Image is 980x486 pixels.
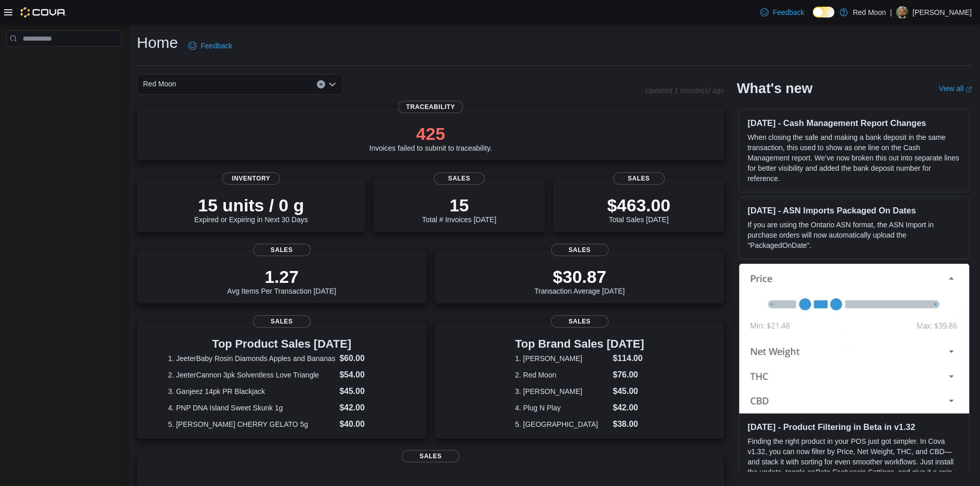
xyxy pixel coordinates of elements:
button: Open list of options [328,80,336,88]
span: Red Moon [143,78,176,90]
dd: $114.00 [613,352,644,365]
h3: Top Product Sales [DATE] [168,338,396,350]
dd: $42.00 [613,402,644,414]
a: Feedback [184,35,236,56]
div: Invoices failed to submit to traceability. [369,123,492,152]
p: 15 units / 0 g [194,195,308,215]
nav: Complex example [6,49,121,74]
h2: What's new [737,80,812,97]
button: Clear input [317,80,325,88]
span: Inventory [222,172,280,185]
p: If you are using the Ontario ASN format, the ASN Import in purchase orders will now automatically... [747,220,961,250]
dt: 4. PNP DNA Island Sweet Skunk 1g [168,403,335,413]
span: Sales [253,315,311,328]
dt: 4. Plug N Play [515,403,609,413]
p: $30.87 [534,266,625,287]
div: Transaction Average [DATE] [534,266,625,295]
span: Sales [253,244,311,256]
svg: External link [966,86,972,93]
span: Feedback [201,41,232,51]
span: Sales [402,450,459,462]
dd: $45.00 [613,385,644,398]
dt: 3. [PERSON_NAME] [515,386,609,397]
dt: 1. [PERSON_NAME] [515,353,609,364]
p: 15 [422,195,496,215]
dd: $54.00 [340,369,395,381]
h3: [DATE] - Cash Management Report Changes [747,118,961,128]
p: When closing the safe and making a bank deposit in the same transaction, this used to show as one... [747,132,961,184]
dd: $45.00 [340,385,395,398]
a: Feedback [756,2,808,23]
span: Sales [434,172,485,185]
p: 1.27 [227,266,336,287]
div: Expired or Expiring in Next 30 Days [194,195,308,224]
h3: Top Brand Sales [DATE] [515,338,644,350]
dt: 5. [GEOGRAPHIC_DATA] [515,419,609,429]
dt: 5. [PERSON_NAME] CHERRY GELATO 5g [168,419,335,429]
span: Sales [551,244,609,256]
p: [PERSON_NAME] [913,6,972,19]
p: 425 [369,123,492,144]
dd: $38.00 [613,418,644,430]
a: View allExternal link [939,84,972,93]
h3: [DATE] - Product Filtering in Beta in v1.32 [747,422,961,432]
dd: $42.00 [340,402,395,414]
h3: [DATE] - ASN Imports Packaged On Dates [747,205,961,215]
span: Sales [613,172,665,185]
span: Traceability [398,101,464,113]
dt: 1. JeeterBaby Rosin Diamonds Apples and Bananas [168,353,335,364]
dd: $60.00 [340,352,395,365]
input: Dark Mode [813,7,834,17]
p: $463.00 [607,195,670,215]
span: Sales [551,315,609,328]
h1: Home [137,32,178,53]
em: Beta Features [815,468,861,476]
dt: 2. Red Moon [515,370,609,380]
span: Feedback [773,7,804,17]
p: | [890,6,892,19]
dd: $76.00 [613,369,644,381]
p: Red Moon [853,6,886,19]
dt: 3. Ganjeez 14pk PR Blackjack [168,386,335,397]
img: Cova [21,7,66,17]
dt: 2. JeeterCannon 3pk Solventless Love Triangle [168,370,335,380]
div: Total # Invoices [DATE] [422,195,496,224]
dd: $40.00 [340,418,395,430]
p: Updated 1 minute(s) ago [645,86,724,95]
div: Total Sales [DATE] [607,195,670,224]
div: Avg Items Per Transaction [DATE] [227,266,336,295]
div: Gor Grigoryan [896,6,908,19]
